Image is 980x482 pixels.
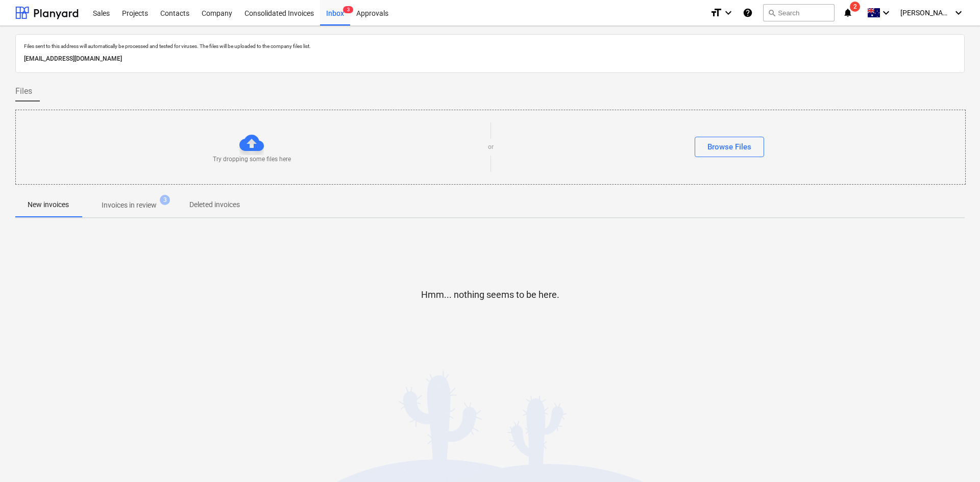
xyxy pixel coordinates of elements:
span: 3 [160,195,170,205]
i: keyboard_arrow_down [722,7,734,19]
button: Search [763,4,835,21]
span: 3 [343,6,353,13]
div: Browse Files [707,140,751,154]
p: Invoices in review [102,200,157,211]
i: format_size [710,7,722,19]
span: search [768,9,776,17]
i: Knowledge base [743,7,753,19]
button: Browse Files [695,137,764,157]
p: Files sent to this address will automatically be processed and tested for viruses. The files will... [24,43,956,49]
div: Try dropping some files hereorBrowse Files [15,110,966,185]
span: Files [15,85,32,97]
i: keyboard_arrow_down [952,7,965,19]
p: Hmm... nothing seems to be here. [421,289,559,301]
iframe: Chat Widget [929,433,980,482]
p: New invoices [28,199,69,210]
span: [PERSON_NAME] Group [900,9,951,17]
i: keyboard_arrow_down [880,7,892,19]
p: [EMAIL_ADDRESS][DOMAIN_NAME] [24,54,956,64]
span: 2 [850,2,860,12]
p: Deleted invoices [189,199,240,210]
i: notifications [843,7,853,19]
p: Try dropping some files here [213,155,291,164]
p: or [488,143,494,151]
